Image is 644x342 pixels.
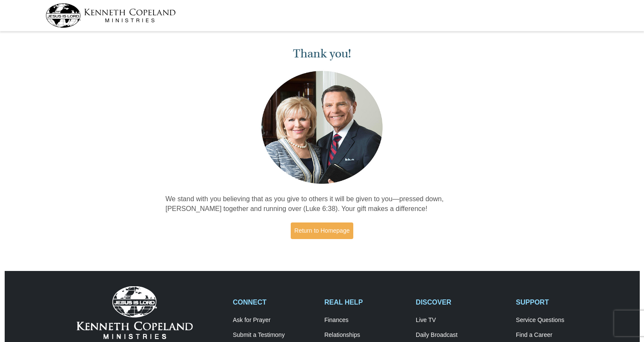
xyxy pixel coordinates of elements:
[233,316,315,324] a: Ask for Prayer
[416,298,507,306] h2: DISCOVER
[46,3,176,28] img: kcm-header-logo.svg
[516,316,598,324] a: Service Questions
[77,286,193,339] img: Kenneth Copeland Ministries
[233,298,315,306] h2: CONNECT
[324,316,407,324] a: Finances
[259,69,385,186] img: Kenneth and Gloria
[166,194,479,214] p: We stand with you believing that as you give to others it will be given to you—pressed down, [PER...
[324,331,407,339] a: Relationships
[416,316,507,324] a: Live TV
[291,222,354,239] a: Return to Homepage
[166,47,479,61] h1: Thank you!
[516,298,598,306] h2: SUPPORT
[324,298,407,306] h2: REAL HELP
[416,331,507,339] a: Daily Broadcast
[516,331,598,339] a: Find a Career
[233,331,315,339] a: Submit a Testimony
